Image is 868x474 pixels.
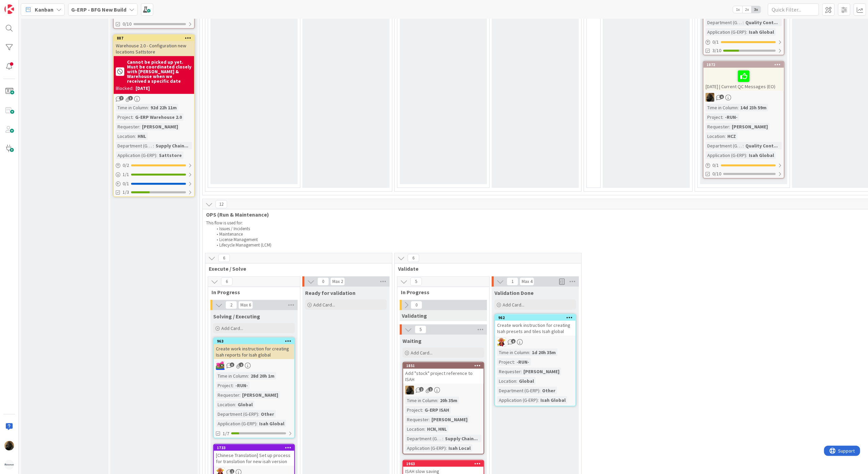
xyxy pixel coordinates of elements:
[403,337,422,344] span: Waiting
[140,123,180,130] div: [PERSON_NAME]
[223,430,229,437] span: 1/7
[403,461,484,467] div: 1963
[225,301,237,309] span: 2
[116,142,153,149] div: Department (G-ERP)
[706,113,722,121] div: Project
[428,387,433,392] span: 1
[706,123,729,130] div: Requester
[211,289,291,296] span: In Progress
[539,387,540,394] span: :
[410,278,422,286] span: 5
[538,396,539,404] span: :
[712,162,719,169] span: 0 / 1
[403,363,484,369] div: 1851
[116,113,132,121] div: Project
[230,363,234,367] span: 3
[216,200,227,208] span: 12
[730,123,770,130] div: [PERSON_NAME]
[729,123,730,130] span: :
[114,161,194,170] div: 0/2
[4,4,14,14] img: Visit kanbanzone.com
[154,142,190,149] div: Supply Chain...
[706,104,738,111] div: Time in Column
[405,425,424,433] div: Location
[123,189,129,196] span: 1/3
[405,406,422,414] div: Project
[218,254,230,262] span: 6
[495,338,575,347] div: LC
[216,361,225,370] img: JK
[425,425,448,433] div: HCN, HNL
[723,113,739,121] div: -RUN-
[153,142,154,149] span: :
[529,349,530,356] span: :
[704,62,784,91] div: 1872[DATE] | Current QC Messages (EO)
[712,170,721,177] span: 0/10
[239,363,243,367] span: 2
[114,179,194,188] div: 0/1
[438,397,459,404] div: 20h 35m
[422,406,423,414] span: :
[136,132,148,140] div: HNL
[704,68,784,91] div: [DATE] | Current QC Messages (EO)
[71,6,126,13] b: G-ERP - BFG New Build
[123,180,129,187] span: 0 / 1
[248,372,249,380] span: :
[148,104,149,111] span: :
[744,142,779,149] div: Quality Cont...
[521,368,522,375] span: :
[4,460,14,470] img: avatar
[116,152,156,159] div: Application (G-ERP)
[511,339,516,344] span: 6
[119,96,124,100] span: 7
[116,123,139,130] div: Requester
[239,391,240,399] span: :
[742,6,752,13] span: 2x
[123,20,131,28] span: 0/10
[739,104,768,111] div: 14d 23h 59m
[722,113,723,121] span: :
[114,35,194,56] div: 887Warehouse 2.0 - Configuration new locations Sattstore
[398,265,573,272] span: Validate
[746,152,747,159] span: :
[744,19,779,26] div: Quality Cont...
[743,19,744,26] span: :
[408,254,419,262] span: 6
[411,350,432,356] span: Add Card...
[704,93,784,102] div: ND
[495,321,575,336] div: Create work instruction for creating Isah presets and tiles Isah global
[405,397,437,404] div: Time in Column
[494,289,534,296] span: Validation Done
[116,104,148,111] div: Time in Column
[240,391,280,399] div: [PERSON_NAME]
[424,425,425,433] span: :
[405,386,414,395] img: ND
[507,278,518,286] span: 1
[132,113,133,121] span: :
[401,289,481,296] span: In Progress
[4,441,14,451] img: ND
[497,338,506,347] img: LC
[704,62,784,68] div: 1872
[497,368,521,375] div: Requester
[256,420,257,427] span: :
[712,47,721,54] span: 3/10
[768,3,819,16] input: Quick Filter...
[752,6,761,13] span: 3x
[733,6,742,13] span: 1x
[116,132,135,140] div: Location
[216,401,235,408] div: Location
[522,368,561,375] div: [PERSON_NAME]
[406,363,484,368] div: 1851
[133,113,184,121] div: G-ERP Warehouse 2.0
[497,358,514,366] div: Project
[117,36,194,41] div: 887
[706,93,714,102] img: ND
[706,152,746,159] div: Application (G-ERP)
[233,382,234,389] span: :
[116,85,133,92] div: Blocked:
[503,302,524,308] span: Add Card...
[706,132,725,140] div: Location
[402,312,427,319] span: Validating
[213,313,260,320] span: Solving / Executing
